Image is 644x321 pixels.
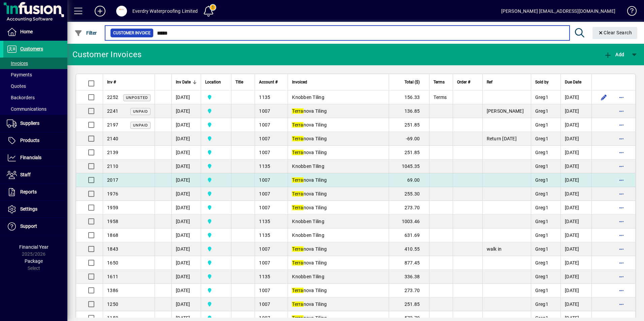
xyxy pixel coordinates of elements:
a: Financials [3,149,67,166]
span: Quotes [7,83,26,89]
span: nova Tiling [292,246,327,252]
td: [DATE] [171,242,201,256]
span: Suppliers [20,120,39,126]
button: More options [616,161,627,172]
span: Central [205,204,227,211]
td: [DATE] [171,187,201,201]
span: 1007 [259,315,270,321]
td: 136.85 [389,104,429,118]
button: More options [616,133,627,144]
td: 273.70 [389,201,429,215]
span: Terms [433,95,447,100]
a: Invoices [3,58,67,69]
span: 1007 [259,191,270,197]
span: 1843 [107,246,118,252]
a: Staff [3,167,67,183]
span: 1976 [107,191,118,197]
span: 1959 [107,205,118,210]
span: Package [25,258,43,264]
td: [DATE] [560,270,591,284]
td: [DATE] [560,201,591,215]
span: Greg1 [535,108,548,114]
span: Add [604,52,624,57]
span: nova Tiling [292,136,327,141]
span: Reports [20,189,37,194]
span: 2241 [107,108,118,114]
button: More options [616,244,627,254]
td: 410.55 [389,242,429,256]
span: 1135 [259,95,270,100]
div: Title [235,78,251,86]
span: 1386 [107,288,118,293]
span: 1868 [107,233,118,238]
span: Greg1 [535,191,548,197]
a: Settings [3,201,67,218]
td: 273.70 [389,284,429,297]
button: More options [616,175,627,185]
button: More options [616,147,627,158]
button: More options [616,202,627,213]
em: Terra [292,205,303,210]
span: Inv Date [176,78,191,86]
span: 1958 [107,219,118,224]
span: Central [205,135,227,142]
td: [DATE] [560,159,591,173]
span: nova Tiling [292,122,327,128]
div: Due Date [565,78,587,86]
span: nova Tiling [292,108,327,114]
span: Central [205,231,227,239]
em: Terra [292,150,303,155]
span: 1007 [259,288,270,293]
span: Customer Invoice [113,30,151,36]
span: Home [20,29,33,34]
span: Central [205,107,227,115]
span: nova Tiling [292,260,327,265]
span: Knobben Tiling [292,274,324,279]
span: Inv # [107,78,116,86]
button: Profile [111,5,132,17]
td: [DATE] [171,132,201,146]
button: More options [616,285,627,296]
span: Central [205,273,227,280]
div: Order # [457,78,478,86]
span: nova Tiling [292,205,327,210]
div: Everdry Waterproofing Limited [132,6,198,16]
td: 1003.46 [389,215,429,228]
span: 1135 [259,274,270,279]
div: Inv Date [176,78,197,86]
span: 1007 [259,108,270,114]
span: Central [205,94,227,101]
a: Communications [3,103,67,115]
td: [DATE] [560,228,591,242]
div: Location [205,78,227,86]
span: Greg1 [535,219,548,224]
button: More options [616,188,627,199]
td: [DATE] [560,91,591,104]
span: Central [205,259,227,266]
span: Invoiced [292,78,307,86]
span: Invoices [7,61,28,66]
span: Support [20,223,37,229]
td: [DATE] [171,270,201,284]
td: 877.45 [389,256,429,270]
span: 1007 [259,246,270,252]
span: nova Tiling [292,315,327,321]
div: Invoiced [292,78,385,86]
span: Greg1 [535,150,548,155]
td: [DATE] [560,104,591,118]
span: Central [205,121,227,129]
span: nova Tiling [292,177,327,183]
span: 2140 [107,136,118,141]
span: Products [20,138,39,143]
span: Central [205,176,227,184]
span: 1150 [107,315,118,321]
td: [DATE] [560,215,591,228]
em: Terra [292,108,303,114]
td: 251.85 [389,118,429,132]
span: Central [205,218,227,225]
td: [DATE] [560,146,591,159]
span: Filter [74,30,97,36]
td: [DATE] [171,201,201,215]
a: Suppliers [3,115,67,132]
td: [DATE] [171,215,201,228]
